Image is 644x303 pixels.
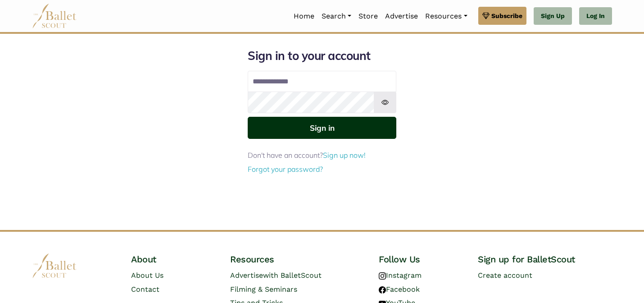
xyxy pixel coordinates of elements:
a: About Us [131,271,163,280]
a: Log In [579,7,612,25]
h1: Sign in to your account [248,48,396,64]
a: Create account [478,271,532,280]
a: Contact [131,285,159,294]
a: Sign up now! [323,151,366,160]
span: with BalletScout [263,271,322,280]
h4: About [131,253,216,265]
h4: Sign up for BalletScout [478,253,612,265]
p: Don't have an account? [248,150,396,161]
a: Resources [422,7,471,26]
button: Sign in [248,117,396,139]
a: Advertise [381,7,422,26]
a: Forgot your password? [248,165,323,174]
img: facebook logo [379,286,386,294]
img: instagram logo [379,272,386,280]
a: Filming & Seminars [230,285,297,294]
a: Subscribe [478,7,526,25]
h4: Resources [230,253,364,265]
a: Instagram [379,271,422,280]
a: Sign Up [534,7,572,25]
a: Store [355,7,381,26]
img: gem.svg [482,11,490,21]
a: Advertisewith BalletScout [230,271,322,280]
h4: Follow Us [379,253,463,265]
span: Subscribe [491,11,522,21]
img: logo [32,253,77,278]
a: Search [318,7,355,26]
a: Home [290,7,318,26]
a: Facebook [379,285,420,294]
